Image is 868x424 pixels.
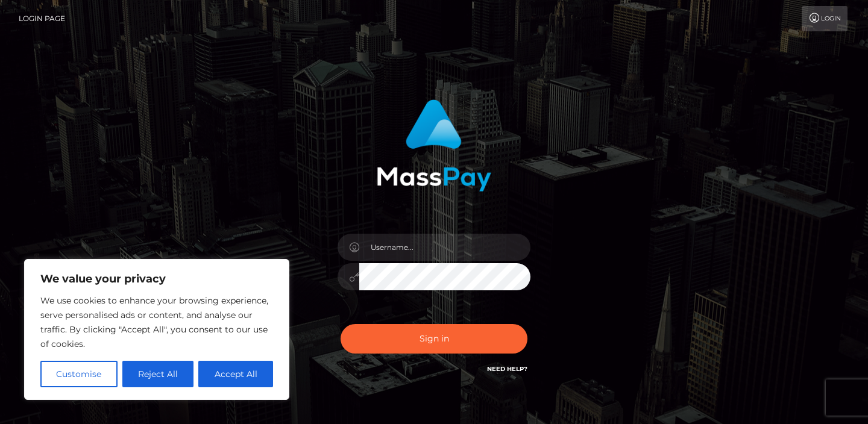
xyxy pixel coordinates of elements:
[40,272,273,286] p: We value your privacy
[359,234,530,261] input: Username...
[802,6,848,31] a: Login
[377,99,491,192] img: MassPay Login
[122,361,194,387] button: Reject All
[341,324,527,354] button: Sign in
[24,259,289,400] div: We value your privacy
[40,361,118,387] button: Customise
[40,293,273,351] p: We use cookies to enhance your browsing experience, serve personalised ads or content, and analys...
[19,6,65,31] a: Login Page
[198,361,273,387] button: Accept All
[487,365,527,373] a: Need Help?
